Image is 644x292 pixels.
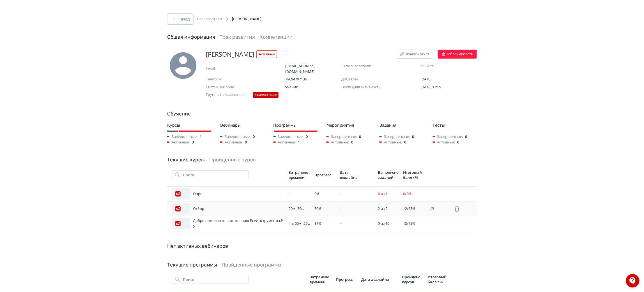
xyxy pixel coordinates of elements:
div: Задания [380,122,424,129]
span: Email: [206,66,262,72]
span: 6632859 [421,63,477,69]
button: Заблокировать [438,50,477,59]
span: 0 [351,140,353,145]
span: Завершенные: [380,134,410,140]
div: Курсы [167,122,211,129]
span: 1 [298,140,300,145]
span: 0 [359,134,361,140]
span: 0 [412,134,414,140]
span: 4ч. [289,221,294,226]
span: Добавлен: [341,77,397,82]
span: Активные: [273,140,296,145]
div: Дата дедлайна [362,277,398,282]
span: 13 / 72 % [403,221,416,226]
span: 59с. [297,206,304,211]
a: Текущие программы [167,262,217,268]
span: ученик [285,84,341,90]
div: Итоговый балл / % [403,170,424,180]
a: Общая информация [167,34,215,40]
span: ID пользователя: [341,63,397,69]
div: Тесты [433,122,477,129]
div: Обучение [167,110,477,118]
span: 0 [245,140,247,145]
span: 0 [404,140,406,145]
div: Пройдено курсов [402,274,424,284]
div: Нет активных вебинаров [167,242,477,250]
span: Активные: [326,140,349,145]
div: ∞ [340,221,373,226]
span: [PERSON_NAME] [232,17,261,21]
a: Трек развития [220,34,255,40]
span: Системная роль: [206,84,262,90]
span: 0 / 0 % [403,191,412,196]
div: ∞ [340,206,373,212]
span: Завершенные: [326,134,357,140]
span: 12 / 63 % [403,206,416,211]
span: 1 [200,134,202,140]
div: Вебинары [220,122,264,129]
div: Прогресс [314,172,335,177]
a: Пройденные программы [222,262,281,268]
span: 87 % [314,221,321,226]
span: 0 из 1 [378,191,387,196]
span: Активные: [380,140,402,145]
div: Опрос [172,188,284,200]
span: 9 из 10 [378,221,389,226]
span: Группы пользователя: [206,92,251,99]
a: Текущие курсы [167,157,205,163]
div: Добро пожаловать в компанию ВсеИнструменты.РУ [172,218,284,229]
span: [DATE] 17:15 [421,84,441,89]
button: Назад [167,13,194,25]
div: Дата дедлайна [340,170,359,180]
div: Затрачено времени [289,170,310,180]
span: 2 из 2 [378,206,387,211]
div: Итоговый балл / % [428,274,449,284]
span: 29с. [303,221,310,226]
span: 50 % [314,206,321,211]
span: [PERSON_NAME] [206,50,254,59]
span: [DATE] [421,77,432,82]
span: Завершенные: [220,134,250,140]
div: Комплектация [253,92,279,98]
div: - [289,191,310,197]
span: 0 [465,134,467,140]
div: Выполнено заданий [378,170,399,180]
span: 0 [457,140,459,145]
a: Компетенции [259,34,293,40]
button: Скачать отчет [396,50,433,59]
span: 0 [306,134,308,140]
span: Активные: [167,140,190,145]
span: 55м. [295,221,302,226]
span: Активный [256,50,277,58]
span: Активные: [220,140,243,145]
span: Завершенные: [167,134,197,140]
span: Завершенные: [273,134,304,140]
a: Пользователи [197,16,222,22]
span: 3 [192,140,194,145]
span: Телефон: [206,77,262,82]
div: ∞ [340,191,373,197]
div: Отбор [172,203,284,214]
span: 0 % [314,191,319,196]
span: Активные: [433,140,455,145]
span: 0 [253,134,255,140]
span: 20м. [289,206,296,211]
span: 79694797136 [285,77,341,82]
span: Завершенные: [433,134,463,140]
a: Пройденные курсы [209,157,257,163]
div: Мероприятия [326,122,371,129]
div: Прогресс [336,277,357,282]
span: [EMAIL_ADDRESS][DOMAIN_NAME] [285,63,341,74]
div: Программы [273,122,318,129]
span: Последняя активность: [341,84,397,90]
div: Затрачено времени [310,274,332,284]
